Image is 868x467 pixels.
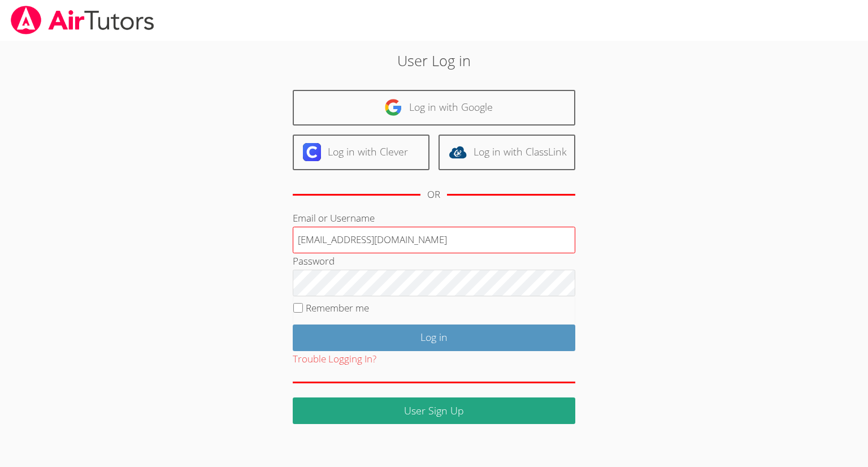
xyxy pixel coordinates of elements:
[10,6,155,34] img: airtutors_banner-c4298cdbf04f3fff15de1276eac7730deb9818008684d7c2e4769d2f7ddbe033.png
[293,254,335,267] label: Password
[293,397,575,424] a: User Sign Up
[427,187,440,203] div: OR
[384,98,402,116] img: google-logo-50288ca7cdecda66e5e0955fdab243c47b7ad437acaf1139b6f446037453330a.svg
[449,143,467,161] img: classlink-logo-d6bb404cc1216ec64c9a2012d9dc4662098be43eaf13dc465df04b49fa7ab582.svg
[439,135,575,170] a: Log in with ClassLink
[293,90,575,126] a: Log in with Google
[293,211,375,224] label: Email or Username
[199,50,668,71] h2: User Log in
[293,351,376,367] button: Trouble Logging In?
[306,301,369,314] label: Remember me
[303,143,321,161] img: clever-logo-6eab21bc6e7a338710f1a6ff85c0baf02591cd810cc4098c63d3a4b26e2feb20.svg
[293,325,575,351] input: Log in
[293,135,429,170] a: Log in with Clever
